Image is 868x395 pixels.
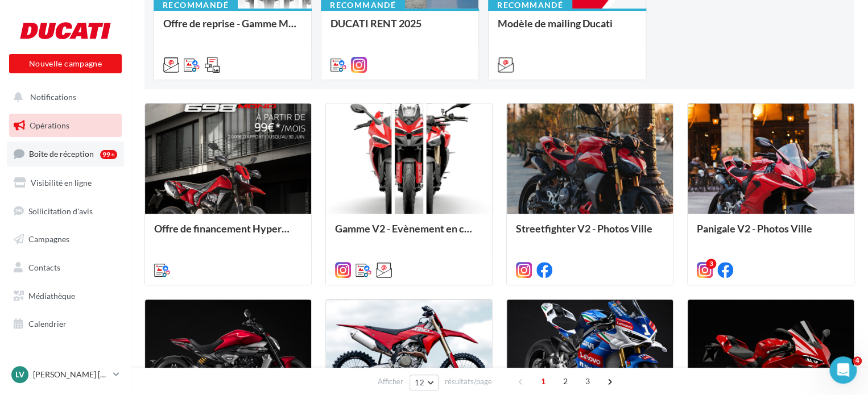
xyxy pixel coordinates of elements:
button: 12 [410,375,439,390]
span: 4 [853,356,862,365]
a: Opérations [7,114,124,138]
a: Calendrier [7,312,124,336]
span: 2 [556,372,574,390]
span: Sollicitation d'avis [28,206,93,215]
span: Afficher [378,376,403,387]
span: 12 [415,378,424,387]
span: Visibilité en ligne [31,178,92,188]
div: Streetfighter V2 - Photos Ville [516,223,664,246]
span: Lv [15,369,24,380]
a: Sollicitation d'avis [7,199,124,223]
a: Boîte de réception99+ [7,142,124,166]
a: Médiathèque [7,284,124,308]
a: Campagnes [7,227,124,251]
button: Notifications [7,85,119,109]
div: 99+ [100,150,117,159]
div: Gamme V2 - Evènement en concession [335,223,483,246]
iframe: Intercom live chat [829,356,857,384]
p: [PERSON_NAME] [PERSON_NAME] [33,369,109,380]
span: 3 [578,372,597,390]
span: Médiathèque [28,291,75,301]
span: Calendrier [28,319,67,329]
a: Contacts [7,256,124,280]
span: Boîte de réception [29,149,94,159]
a: Lv [PERSON_NAME] [PERSON_NAME] [9,364,122,385]
div: 3 [706,259,716,269]
div: Offre de financement Hypermotard 698 Mono [154,223,302,246]
button: Nouvelle campagne [9,54,122,73]
span: Campagnes [28,234,69,244]
span: Contacts [28,263,60,272]
div: Panigale V2 - Photos Ville [697,223,845,246]
span: Opérations [30,120,69,130]
div: Modèle de mailing Ducati [498,18,636,40]
a: Visibilité en ligne [7,171,124,195]
span: 1 [534,372,552,390]
div: Offre de reprise - Gamme MTS V4 [163,18,302,40]
span: résultats/page [445,376,492,387]
div: DUCATI RENT 2025 [330,18,469,40]
span: Notifications [30,92,76,102]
